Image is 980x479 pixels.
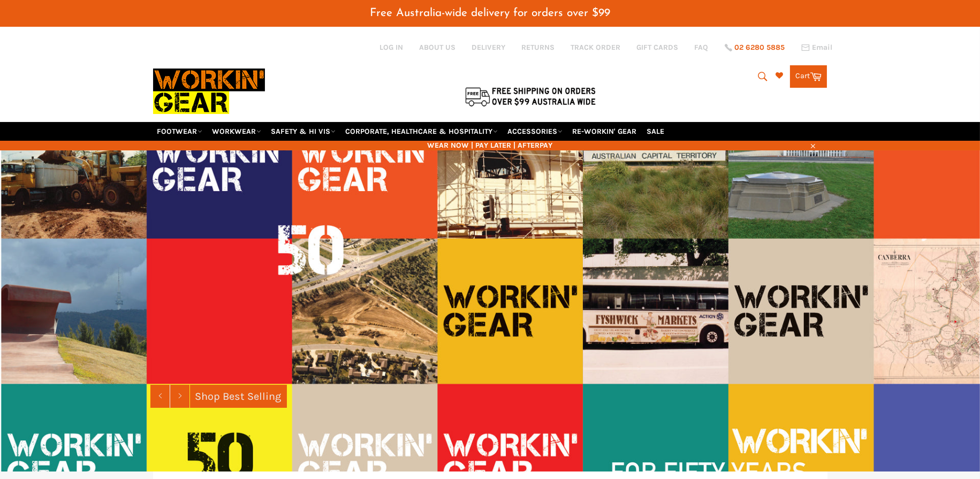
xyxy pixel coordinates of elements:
img: Workin Gear leaders in Workwear, Safety Boots, PPE, Uniforms. Australia's No.1 in Workwear [153,61,265,121]
a: RE-WORKIN' GEAR [568,122,641,141]
a: FAQ [695,42,709,52]
a: 02 6280 5885 [725,44,785,51]
a: ACCESSORIES [504,122,567,141]
span: WEAR NOW | PAY LATER | AFTERPAY [153,140,827,150]
a: RETURNS [522,42,555,52]
span: Free Australia-wide delivery for orders over $99 [370,7,610,19]
a: WORKWEAR [208,122,265,141]
a: SALE [643,122,669,141]
a: Email [801,43,833,52]
a: FOOTWEAR [153,122,207,141]
a: Shop Best Selling [190,385,287,408]
span: Email [812,44,833,51]
a: TRACK ORDER [571,42,621,52]
img: Flat $9.95 shipping Australia wide [464,85,597,108]
a: Log in [380,43,404,52]
a: DELIVERY [472,42,506,52]
a: GIFT CARDS [637,42,679,52]
a: ABOUT US [420,42,456,52]
a: CORPORATE, HEALTHCARE & HOSPITALITY [341,122,502,141]
a: SAFETY & HI VIS [267,122,340,141]
span: 02 6280 5885 [735,44,785,51]
a: Cart [790,65,827,88]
